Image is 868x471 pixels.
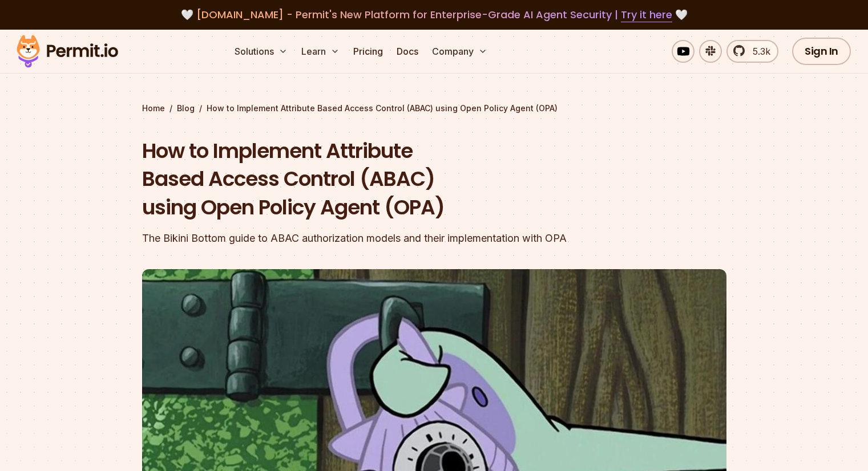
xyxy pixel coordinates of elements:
[392,40,423,63] a: Docs
[142,103,165,114] a: Home
[746,44,770,58] span: 5.3k
[142,230,580,246] div: The Bikini Bottom guide to ABAC authorization models and their implementation with OPA
[427,40,492,63] button: Company
[621,7,672,22] a: Try it here
[792,38,851,65] a: Sign In
[196,7,672,22] span: [DOMAIN_NAME] - Permit's New Platform for Enterprise-Grade AI Agent Security |
[349,40,387,63] a: Pricing
[11,32,123,71] img: Permit logo
[27,7,841,23] div: 🤍 🤍
[142,103,726,114] div: / /
[142,137,580,222] h1: How to Implement Attribute Based Access Control (ABAC) using Open Policy Agent (OPA)
[177,103,195,114] a: Blog
[297,40,344,63] button: Learn
[726,40,778,63] a: 5.3k
[230,40,292,63] button: Solutions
